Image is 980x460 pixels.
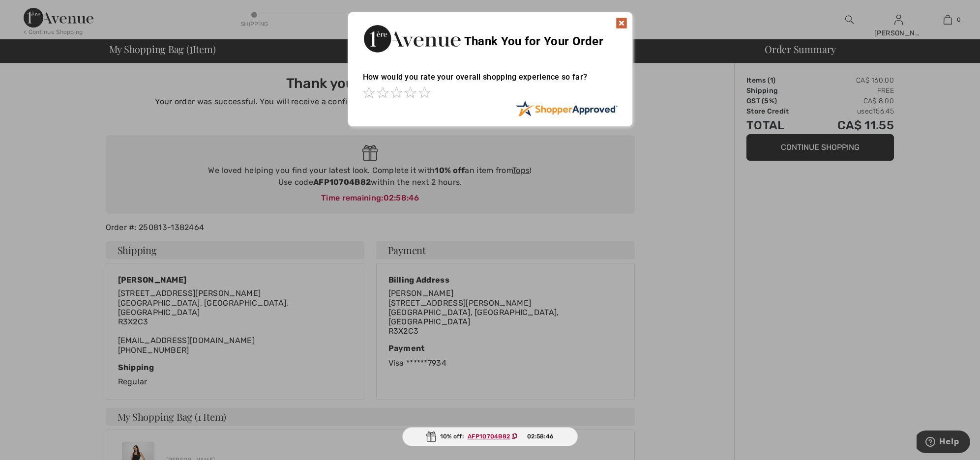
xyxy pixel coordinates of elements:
div: 10% off: [402,427,578,446]
span: Help [23,7,43,16]
div: How would you rate your overall shopping experience so far? [363,62,618,100]
span: 02:58:46 [527,432,554,441]
img: Gift.svg [426,431,436,442]
ins: AFP10704B82 [468,433,510,440]
img: Thank You for Your Order [363,22,461,55]
img: x [616,17,627,29]
span: Thank You for Your Order [464,34,603,48]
